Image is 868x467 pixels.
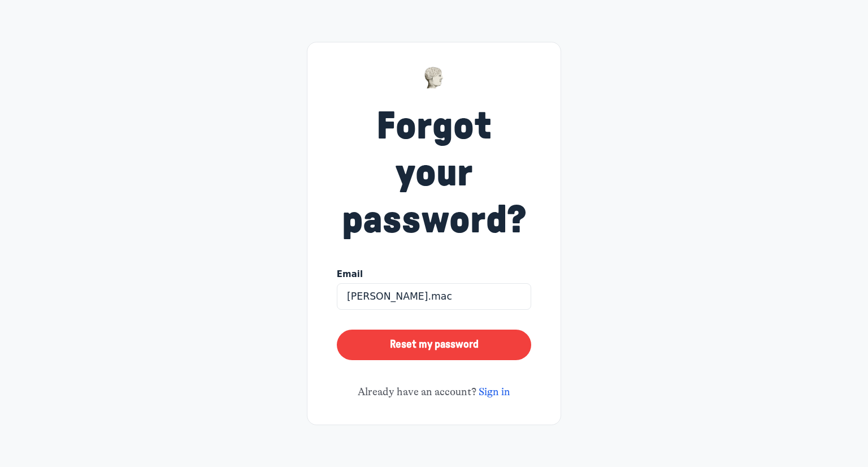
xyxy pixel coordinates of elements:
h1: Forgot your password? [337,103,531,244]
a: Sign in [479,386,510,398]
span: Already have an account? [358,386,510,398]
button: Reset my password [337,330,531,360]
span: Email [337,268,363,281]
img: Museums as Progress [424,67,445,89]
